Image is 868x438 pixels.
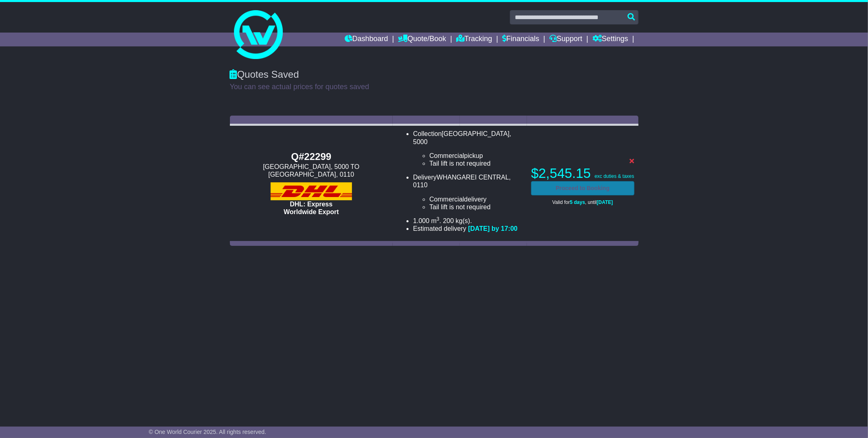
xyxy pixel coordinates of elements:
span: 200 [443,217,454,224]
span: © One World Courier 2025. All rights reserved. [149,429,267,435]
span: , 5000 [413,130,511,145]
a: Settings [593,33,628,46]
span: [GEOGRAPHIC_DATA] [442,130,509,137]
span: 1.000 [413,217,429,224]
a: Dashboard [345,33,388,46]
a: Quote/Book [398,33,446,46]
li: Delivery [413,173,523,211]
span: Commercial [429,196,464,203]
li: Collection [413,130,523,167]
span: WHANGAREI CENTRAL [437,174,509,181]
a: Support [549,33,582,46]
span: exc duties & taxes [595,173,634,179]
li: Tail lift is not required [429,203,523,211]
sup: 3 [437,216,439,222]
span: DHL: Express Worldwide Export [284,201,339,215]
span: [DATE] [597,199,613,205]
span: 2,545.15 [538,166,590,181]
span: 5 days [570,199,585,205]
span: kg(s). [456,217,472,224]
li: Estimated delivery [413,225,523,232]
div: Quotes Saved [230,69,638,81]
li: delivery [429,195,523,203]
span: [DATE] by 17:00 [468,225,518,232]
div: Q#22299 [234,151,389,163]
span: m . [431,217,441,224]
span: Commercial [429,152,464,159]
a: Financials [502,33,539,46]
li: pickup [429,152,523,160]
p: Valid for , until [531,199,634,205]
img: DHL: Express Worldwide Export [271,182,352,200]
li: Tail lift is not required [429,160,523,167]
div: [GEOGRAPHIC_DATA], 5000 TO [GEOGRAPHIC_DATA], 0110 [234,163,389,178]
span: $ [531,166,591,181]
a: Tracking [456,33,492,46]
span: , 0110 [413,174,511,188]
p: You can see actual prices for quotes saved [230,83,638,92]
a: Proceed to Booking [531,181,634,195]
